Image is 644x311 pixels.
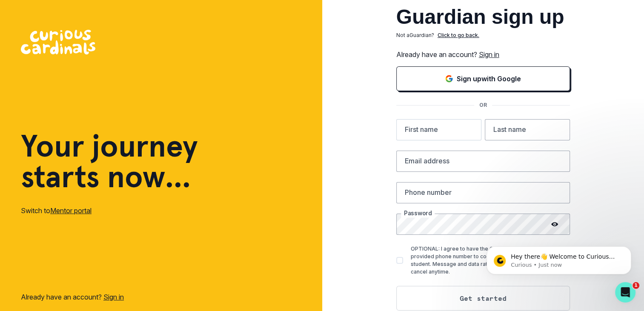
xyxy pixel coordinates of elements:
h1: Your journey starts now... [21,131,198,192]
span: Switch to [21,206,50,215]
iframe: Intercom notifications message [474,228,644,288]
p: Not a Guardian ? [396,31,434,39]
button: Sign in with Google (GSuite) [396,66,570,91]
iframe: Intercom live chat [615,282,635,302]
p: OR [474,101,492,109]
a: Sign in [479,50,499,59]
p: Already have an account? [396,49,570,60]
button: Get started [396,286,570,311]
a: Mentor portal [50,206,92,215]
p: Click to go back. [438,31,479,39]
h2: Guardian sign up [396,7,570,27]
span: 1 [633,282,639,289]
p: OPTIONAL: I agree to have the Curious Cardinals contact the provided phone number to coordinate f... [411,245,570,276]
img: Curious Cardinals Logo [21,30,95,54]
p: Already have an account? [21,292,124,302]
a: Sign in [103,293,124,301]
p: Sign up with Google [457,74,521,84]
